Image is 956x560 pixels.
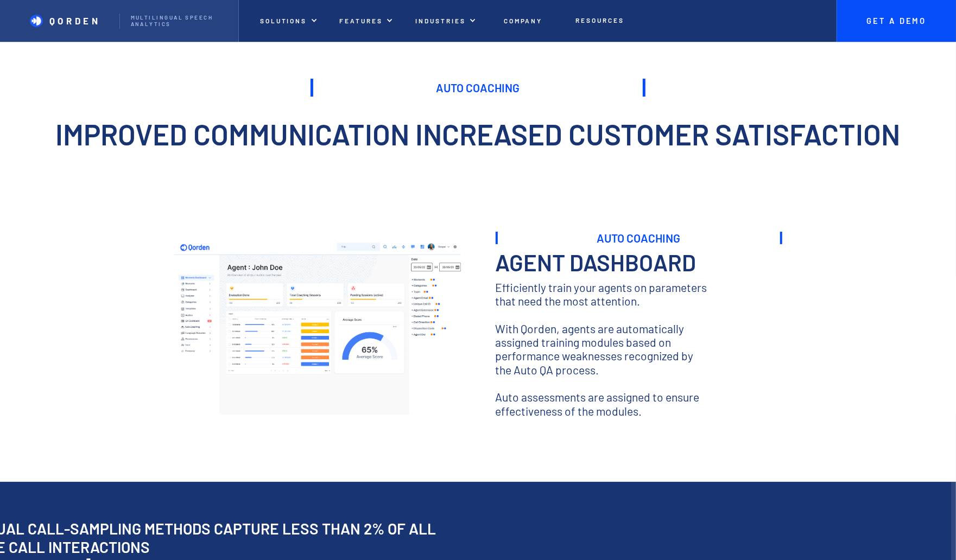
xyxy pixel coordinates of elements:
[496,250,782,275] h3: AGENT DASHBOARD
[311,79,645,97] h1: Auto Coaching
[504,17,543,24] p: Company
[174,240,461,415] img: Dashboard mockup
[496,308,711,321] p: ‍
[49,15,101,26] p: QORDEN
[496,322,711,377] p: With Qorden, agents are automatically assigned training modules based on performance weaknesses r...
[415,17,465,24] p: Industries
[856,16,937,26] p: Get A Demo
[131,15,227,28] p: Multilingual Speech analytics
[496,377,711,390] p: ‍
[260,17,307,24] p: Solutions
[575,16,624,24] p: Resources
[496,390,711,418] p: Auto assessments are assigned to ensure effectiveness of the modules.
[340,17,383,24] p: features
[496,281,711,308] p: Efficiently train your agents on parameters that need the most attention.
[597,232,681,244] h3: Auto Coaching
